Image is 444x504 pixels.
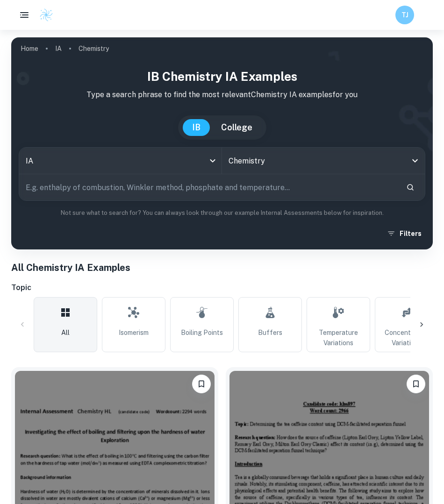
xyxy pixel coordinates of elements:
[119,327,149,338] span: Isomerism
[311,327,366,348] span: Temperature Variations
[34,8,53,22] a: Clastify logo
[385,225,425,242] button: Filters
[183,119,210,136] button: IB
[408,154,422,167] button: Open
[19,67,425,85] h1: IB Chemistry IA examples
[407,375,425,393] button: Bookmark
[258,327,282,338] span: Buffers
[395,6,414,24] button: TJ
[19,174,399,200] input: E.g. enthalpy of combustion, Winkler method, phosphate and temperature...
[11,261,433,275] h1: All Chemistry IA Examples
[11,37,433,249] img: profile cover
[19,208,425,218] p: Not sure what to search for? You can always look through our example Internal Assessments below f...
[402,179,418,195] button: Search
[79,43,109,54] p: Chemistry
[19,148,222,174] div: IA
[212,119,262,136] button: College
[181,327,223,338] span: Boiling Points
[192,375,211,393] button: Bookmark
[19,89,425,100] p: Type a search phrase to find the most relevant Chemistry IA examples for you
[21,42,38,55] a: Home
[39,8,53,22] img: Clastify logo
[11,282,433,293] h6: Topic
[379,327,434,348] span: Concentration Variations
[61,327,70,338] span: All
[400,10,410,20] h6: TJ
[55,42,62,55] a: IA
